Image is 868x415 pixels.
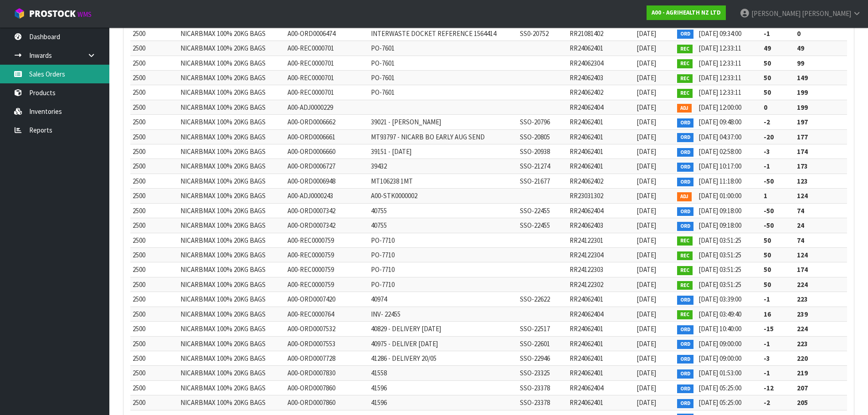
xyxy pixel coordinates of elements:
[570,310,603,318] span: RR24062404
[637,88,656,97] span: [DATE]
[570,339,603,348] span: RR24062401
[637,177,656,185] span: [DATE]
[677,30,693,39] span: ORD
[677,163,693,172] span: ORD
[288,251,334,259] span: A00-REC0000759
[520,384,550,392] span: SSO-23378
[570,265,603,274] span: RR24122303
[14,8,25,19] img: cube-alt.png
[764,280,771,289] strong: 50
[637,147,656,156] span: [DATE]
[180,177,266,185] span: NICARBMAX 100% 20KG BAGS
[797,118,808,126] strong: 197
[764,147,770,156] strong: -3
[764,88,771,97] strong: 50
[133,251,145,259] span: 2500
[764,59,771,67] strong: 50
[637,369,656,377] span: [DATE]
[797,103,808,112] strong: 199
[699,206,741,215] span: [DATE] 09:18:00
[677,59,693,68] span: REC
[180,369,266,377] span: NICARBMAX 100% 20KG BAGS
[371,177,413,185] span: MT106238 1MT
[133,118,145,126] span: 2500
[371,118,441,126] span: 39021 - [PERSON_NAME]
[180,73,266,82] span: NICARBMAX 100% 20KG BAGS
[677,266,693,275] span: REC
[133,310,145,318] span: 2500
[637,73,656,82] span: [DATE]
[371,206,387,215] span: 40755
[677,118,693,128] span: ORD
[133,265,145,274] span: 2500
[699,88,741,97] span: [DATE] 12:33:11
[677,104,692,113] span: ADJ
[637,206,656,215] span: [DATE]
[133,221,145,230] span: 2500
[133,324,145,333] span: 2500
[652,9,721,16] strong: A00 - AGRIHEALTH NZ LTD
[637,221,656,230] span: [DATE]
[699,103,741,112] span: [DATE] 12:00:00
[520,339,550,348] span: SSO-22601
[133,236,145,245] span: 2500
[764,191,767,200] strong: 1
[520,133,550,141] span: SSO-20805
[133,339,145,348] span: 2500
[570,354,603,363] span: RR24062401
[288,310,334,318] span: A00-REC0000764
[797,88,808,97] strong: 199
[637,251,656,259] span: [DATE]
[371,29,496,38] span: INTERWASTE DOCKET REFERENCE 1564414
[133,103,145,112] span: 2500
[764,369,770,377] strong: -1
[637,280,656,289] span: [DATE]
[677,207,693,216] span: ORD
[180,265,266,274] span: NICARBMAX 100% 20KG BAGS
[133,354,145,363] span: 2500
[570,162,603,170] span: RR24062401
[288,221,335,230] span: A00-ORD0007342
[699,44,741,52] span: [DATE] 12:33:11
[677,325,693,334] span: ORD
[570,295,603,303] span: RR24062401
[797,206,804,215] strong: 74
[133,147,145,156] span: 2500
[133,295,145,303] span: 2500
[764,354,770,363] strong: -3
[677,89,693,98] span: REC
[133,44,145,52] span: 2500
[764,384,774,392] strong: -12
[677,192,692,201] span: ADJ
[371,221,387,230] span: 40755
[570,384,603,392] span: RR24062404
[133,280,145,289] span: 2500
[180,44,266,52] span: NICARBMAX 100% 20KG BAGS
[288,354,335,363] span: A00-ORD0007728
[180,133,266,141] span: NICARBMAX 100% 20KG BAGS
[570,59,603,67] span: RR24062304
[520,221,550,230] span: SSO-22455
[371,265,395,274] span: PO-7710
[288,88,334,97] span: A00-REC0000701
[520,29,549,38] span: SS0-20752
[520,354,550,363] span: SSO-22946
[77,10,92,19] small: WMS
[288,147,335,156] span: A00-ORD0006660
[371,251,395,259] span: PO-7710
[637,44,656,52] span: [DATE]
[180,206,266,215] span: NICARBMAX 100% 20KG BAGS
[29,8,76,20] span: ProStock
[288,384,335,392] span: A00-ORD0007860
[133,177,145,185] span: 2500
[637,324,656,333] span: [DATE]
[288,44,334,52] span: A00-REC0000701
[180,354,266,363] span: NICARBMAX 100% 20KG BAGS
[288,369,335,377] span: A00-ORD0007830
[180,384,266,392] span: NICARBMAX 100% 20KG BAGS
[180,118,266,126] span: NICARBMAX 100% 20KG BAGS
[764,310,771,318] strong: 16
[288,191,333,200] span: A00-ADJ0000243
[764,162,770,170] strong: -1
[570,369,603,377] span: RR24062401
